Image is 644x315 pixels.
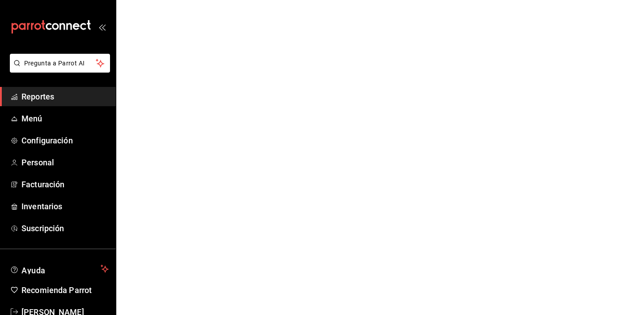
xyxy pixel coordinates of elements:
span: Reportes [21,91,109,103]
a: Pregunta a Parrot AI [6,65,110,74]
span: Facturación [21,178,109,190]
span: Pregunta a Parrot AI [24,59,96,68]
button: Pregunta a Parrot AI [10,54,110,73]
span: Configuración [21,134,109,147]
span: Inventarios [21,200,109,212]
span: Menú [21,112,109,125]
button: open_drawer_menu [98,23,106,30]
span: Recomienda Parrot [21,284,109,296]
span: Personal [21,156,109,168]
span: Ayuda [21,263,97,274]
span: Suscripción [21,222,109,234]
